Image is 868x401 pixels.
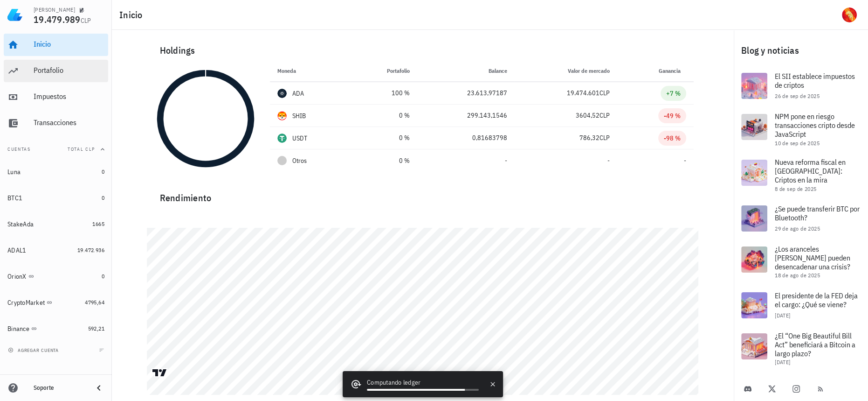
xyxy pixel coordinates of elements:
[7,246,26,254] div: ADAL1
[775,140,820,147] span: 10 de sep de 2025
[34,40,104,49] div: Inicio
[88,325,104,332] span: 592,21
[775,157,846,184] span: Nueva reforma fiscal en [GEOGRAPHIC_DATA]: Criptos en la mira
[775,71,855,90] span: El SII establece impuestos de criptos
[7,168,21,176] div: Luna
[734,65,868,106] a: El SII establece impuestos de criptos 26 de sep de 2025
[152,183,694,205] div: Rendimiento
[358,111,410,120] div: 0 %
[417,60,515,82] th: Balance
[292,111,306,120] div: SHIB
[358,133,410,143] div: 0 %
[77,246,104,253] span: 19.472.936
[4,112,108,134] a: Transacciones
[505,156,507,165] span: -
[7,299,45,307] div: CryptoMarket
[277,111,287,120] div: SHIB-icon
[734,326,868,372] a: ¿El “One Big Beautiful Bill Act” beneficiará a Bitcoin a largo plazo? [DATE]
[775,92,820,99] span: 26 de sep de 2025
[775,359,790,366] span: [DATE]
[775,244,850,271] span: ¿Los aranceles [PERSON_NAME] pueden desencadenar una crisis?
[34,6,75,14] div: [PERSON_NAME]
[775,331,855,358] span: ¿El “One Big Beautiful Bill Act” beneficiará a Bitcoin a largo plazo?
[7,194,22,202] div: BTC1
[6,345,63,355] button: agregar cuenta
[34,384,86,392] div: Soporte
[270,60,350,82] th: Moneda
[4,239,108,261] a: ADAL1 19.472.936
[734,285,868,326] a: El presidente de la FED deja el cargo: ¿Qué se viene? [DATE]
[292,156,307,166] span: Otros
[102,273,104,280] span: 0
[68,146,95,152] span: Total CLP
[425,133,507,143] div: 0,81683798
[102,194,104,201] span: 0
[599,134,610,142] span: CLP
[659,67,686,74] span: Ganancia
[4,161,108,183] a: Luna 0
[775,112,855,139] span: NPM pone en riesgo transacciones cripto desde JavaScript
[515,60,617,82] th: Valor de mercado
[4,291,108,314] a: CryptoMarket 4795,64
[34,92,104,101] div: Impuestos
[34,13,81,26] span: 19.479.989
[7,273,27,281] div: OrionX
[4,34,108,56] a: Inicio
[358,88,410,98] div: 100 %
[684,156,686,165] span: -
[567,89,599,97] span: 19.474.601
[775,272,820,279] span: 18 de ago de 2025
[4,317,108,340] a: Binance 592,21
[576,111,599,120] span: 3604,52
[119,7,146,22] h1: Inicio
[734,198,868,239] a: ¿Se puede transferir BTC por Bluetooth? 29 de ago de 2025
[734,152,868,198] a: Nueva reforma fiscal en [GEOGRAPHIC_DATA]: Criptos en la mira 8 de sep de 2025
[775,204,860,222] span: ¿Se puede transferir BTC por Bluetooth?
[102,168,104,175] span: 0
[292,89,304,98] div: ADA
[599,89,610,97] span: CLP
[358,156,410,166] div: 0 %
[4,138,108,161] button: CuentasTotal CLP
[277,134,287,143] div: USDT-icon
[599,111,610,120] span: CLP
[81,16,91,25] span: CLP
[579,134,599,142] span: 786,32
[4,213,108,235] a: StakeAda 1665
[7,325,29,333] div: Binance
[92,220,104,227] span: 1665
[367,378,479,389] div: Computando ledger
[152,368,168,377] a: Charting by TradingView
[10,347,59,353] span: agregar cuenta
[34,118,104,127] div: Transacciones
[4,265,108,288] a: OrionX 0
[775,225,820,232] span: 29 de ago de 2025
[425,111,507,120] div: 299.143,1546
[842,7,857,22] div: avatar
[7,7,22,22] img: LedgiFi
[666,89,681,98] div: +7 %
[34,66,104,75] div: Portafolio
[4,187,108,209] a: BTC1 0
[277,89,287,98] div: ADA-icon
[425,88,507,98] div: 23.613,97187
[292,134,308,143] div: USDT
[4,60,108,82] a: Portafolio
[85,299,104,306] span: 4795,64
[7,220,34,228] div: StakeAda
[664,111,681,120] div: -49 %
[4,86,108,108] a: Impuestos
[350,60,417,82] th: Portafolio
[152,35,694,65] div: Holdings
[775,291,858,309] span: El presidente de la FED deja el cargo: ¿Qué se viene?
[734,35,868,65] div: Blog y noticias
[734,106,868,152] a: NPM pone en riesgo transacciones cripto desde JavaScript 10 de sep de 2025
[664,134,681,143] div: -98 %
[775,185,816,192] span: 8 de sep de 2025
[734,239,868,285] a: ¿Los aranceles [PERSON_NAME] pueden desencadenar una crisis? 18 de ago de 2025
[775,312,790,319] span: [DATE]
[607,156,610,165] span: -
